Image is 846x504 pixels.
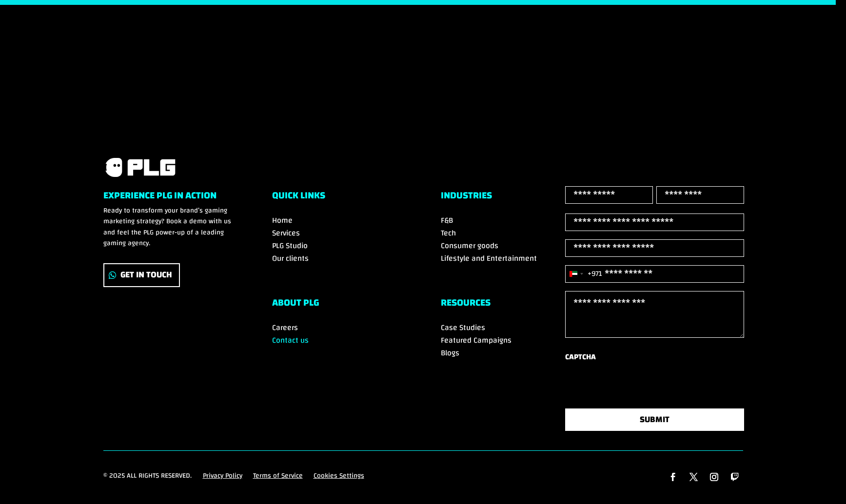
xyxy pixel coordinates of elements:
a: Services [272,226,300,240]
a: Cookies Settings [314,470,364,485]
button: SUBMIT [565,408,745,430]
a: PLG [103,156,177,178]
a: Terms of Service [253,470,303,485]
a: Blogs [441,346,459,360]
a: Lifestyle and Entertainment [441,251,537,266]
h6: Industries [441,191,574,205]
a: Featured Campaigns [441,333,512,348]
a: Follow on Facebook [665,469,681,485]
a: F&B [441,213,453,228]
iframe: Chat Widget [797,457,846,504]
a: Our clients [272,251,309,266]
a: Home [272,213,293,228]
a: PLG Studio [272,238,308,253]
label: CAPTCHA [565,350,596,364]
a: Privacy Policy [203,470,242,485]
a: Follow on Twitch [726,469,743,485]
p: © 2025 All rights reserved. [103,470,192,482]
p: Ready to transform your brand’s gaming marketing strategy? Book a demo with us and feel the PLG p... [103,205,237,249]
button: Selected country [566,266,602,282]
a: Consumer goods [441,238,498,253]
a: Case Studies [441,320,485,335]
a: Get In Touch [103,263,180,287]
h6: RESOURCES [441,298,574,312]
a: Contact us [272,333,309,348]
a: Careers [272,320,298,335]
h6: Experience PLG in Action [103,191,237,205]
h6: Quick Links [272,191,406,205]
a: Follow on Instagram [706,469,722,485]
div: +971 [588,267,602,280]
a: Tech [441,226,456,240]
h6: ABOUT PLG [272,298,406,312]
img: PLG logo [103,156,177,178]
iframe: reCAPTCHA [565,368,713,406]
a: Follow on X [685,469,702,485]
